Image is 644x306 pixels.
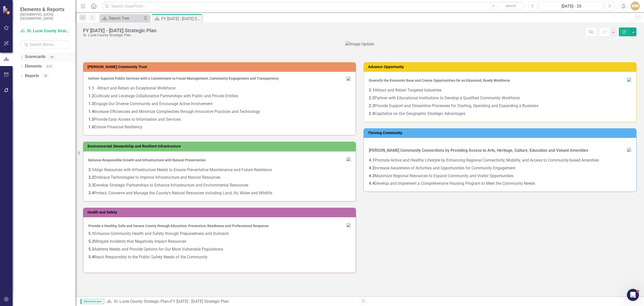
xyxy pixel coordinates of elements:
button: MM [631,2,640,11]
strong: 1.6 [88,125,94,129]
a: St. Lucie County Strategic Plan [20,28,70,34]
div: St. Lucie County Strategic Plan [83,33,156,37]
p: Attract and Retain Targeted Industries [369,86,631,94]
p: Provide Easy Access to Information and Services [88,116,351,124]
strong: 3.4 [88,191,94,195]
p: Protect, Conserve and Manage the County’s Natural Resources including Land, Air, Water and Wildlife [88,189,351,196]
button: Search [498,3,523,10]
span: Search [505,4,516,8]
div: [DATE] - 25 [541,3,602,9]
p: Partner with Educational Institutions to Develop a Qualified Community Workforce [369,94,631,102]
h3: Thriving Community [368,131,634,135]
input: Search ClearPoint... [102,2,525,11]
span: Administrator [80,299,104,304]
strong: 3.1 [88,167,94,172]
strong: 1.4 [88,109,94,114]
p: Engage Our Diverse Community and Encourage Active Involvement [88,100,351,108]
span: Elements & Reports [20,6,70,12]
strong: 4.2 [369,166,375,170]
h3: Environmental Stewardship and Resilient Infrastructure [88,144,353,148]
img: 7.Thrive.Comm%20small.png [627,148,631,152]
p: Cultivate and Leverage Collaborative Partnerships with Public and Private Entities [88,92,351,100]
img: 6.Env.Steward%20small.png [347,157,351,161]
div: FY [DATE] - [DATE] Strategic Plan [161,16,201,22]
strong: 5.2 [88,239,94,244]
strong: 4.4 [369,181,375,186]
p: Embrace Technologies to Improve Infrastructure and Natural Resources [88,174,351,181]
h3: Advance Opportunity [368,65,634,69]
span: Balance Responsible Growth and Infrastructure with Natural Preservation [88,158,206,162]
strong: 1.5 [88,117,94,122]
img: Image Update [345,41,374,47]
strong: 3.3 [88,183,94,188]
img: 8.Health.Safety%20small.png [347,223,351,227]
p: Increase Efficiencies and Minimize Complexities through Innovative Practices and Technology [88,108,351,116]
strong: 3.2 [88,175,94,180]
p: Enhance Community Health and Safety through Preparedness and Outreach [88,230,351,238]
p: Mitigate Incidents that Negatively Impact Resources [88,238,351,246]
strong: [PERSON_NAME] Community Connections by Providing Access to Arts, Heritage, Culture, Education and... [369,148,588,153]
a: St. Lucie County Strategic Plan [114,299,169,304]
p: Provide Support and Streamline Processes for Starting, Operating and Expanding a Business [369,102,631,110]
strong: 5.4 [88,255,94,259]
button: [DATE] - 25 [539,2,603,11]
a: Elements [25,64,42,69]
span: Attract and Retain an Exceptional Workforce [97,86,175,90]
strong: 2.4 [369,111,375,116]
strong: 1.1 [88,86,94,90]
span: Provide a Healthy, Safe and Secure County through Education, Prevention, Readiness and Profession... [88,224,269,228]
a: Reports [25,73,39,79]
div: FY [DATE] - [DATE] Strategic Plan [171,299,229,304]
p: Develop and Implement a Comprehensive Housing Program to Meet the Community Needs [369,180,631,187]
div: 519 [44,64,54,69]
p: Ensure Financial Resiliency [88,123,351,130]
p: Develop Strategic Partnerships to Enhance Infrastructure and Environmental Resources [88,181,351,189]
input: Search Below... [20,40,70,49]
strong: 2.3 [369,103,375,108]
strong: 1.2 [88,94,94,98]
strong: 1.3 [88,101,94,106]
div: FY [DATE] - [DATE] Strategic Plan [83,28,156,33]
p: React Responsibly to the Public Safety Needs of the Community [88,253,351,261]
div: Report Tree [109,15,142,21]
a: Scorecards [25,54,46,60]
h3: [PERSON_NAME] Community Trust [88,65,353,69]
p: Address Needs and Provide Options for Our Most Vulnerable Populations [88,246,351,253]
strong: 2.1 [369,88,375,93]
strong: 4.3 [369,173,375,178]
p: Maximize Regional Resources to Expand Community and Visitor Opportunities [369,172,631,180]
strong: 5.1 [88,231,94,236]
strong: 5.3 [88,247,94,252]
img: ClearPoint Strategy [3,6,11,14]
p: Increase Awareness of Activities and Opportunities for Community Engagement [369,164,631,172]
p: Capitalize on Our Geographic Strategic Advantages [369,110,631,117]
h3: Health and Safety [88,210,353,214]
div: 26 [42,74,50,78]
strong: 2.2 [369,96,375,100]
iframe: Intercom live chat [627,289,639,301]
span: Diversify the Economic Base and Create Opportunities for an Educated, Ready Workforce [369,78,510,82]
strong: 4.1 [369,158,375,163]
p: Align Resources with Infrastructure Needs to Ensure Preventative Maintenance and Future Resilience [88,166,351,174]
div: » [107,299,356,304]
a: Report Tree [101,15,142,21]
img: 5.Adv.Opportunity%20small%20v2.png [627,78,631,82]
p: Promote Active and Healthy Lifestyle by Enhancing Regional Connectivity, Mobility, and Access to ... [369,157,631,164]
small: [GEOGRAPHIC_DATA], [GEOGRAPHIC_DATA] [20,12,70,21]
div: 66 [48,55,56,59]
span: Deliver Superior Public Services with a Commitment to Fiscal Management, Community Engagement and... [88,76,279,80]
img: 4.%20Foster.Comm.Trust%20small.png [347,77,351,81]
